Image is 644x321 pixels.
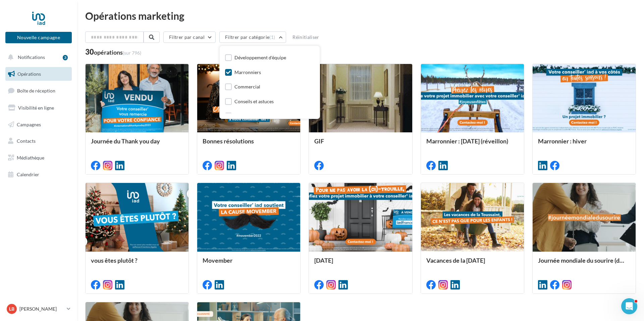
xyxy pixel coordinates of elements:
[18,54,45,60] span: Notifications
[426,138,519,151] div: Marronnier : [DATE] (réveillon)
[5,32,72,43] button: Nouvelle campagne
[91,138,183,151] div: Journée du Thank you day
[17,172,39,177] span: Calendrier
[269,35,275,40] span: (1)
[91,257,183,270] div: vous êtes plutôt ?
[314,138,407,151] div: GIF
[4,151,73,165] a: Médiathèque
[538,138,630,151] div: Marronnier : hiver
[4,83,73,98] a: Boîte de réception
[85,48,141,56] div: 30
[4,134,73,148] a: Contacts
[4,101,73,115] a: Visibilité en ligne
[163,31,216,43] button: Filtrer par canal
[18,105,54,111] span: Visibilité en ligne
[621,298,637,314] iframe: Intercom live chat
[17,138,36,144] span: Contacts
[17,71,41,77] span: Opérations
[4,118,73,132] a: Campagnes
[219,31,286,43] button: Filtrer par catégorie(1)
[234,98,274,105] div: Conseils et astuces
[17,121,41,127] span: Campagnes
[314,257,407,270] div: [DATE]
[17,155,44,160] span: Médiathèque
[234,113,267,119] div: actualité réseau
[4,168,73,182] a: Calendrier
[9,306,14,312] span: LB
[4,50,70,64] button: Notifications 3
[5,303,72,315] a: LB [PERSON_NAME]
[290,33,322,41] button: Réinitialiser
[538,257,630,270] div: Journée mondiale du sourire (développement d'équipe)
[4,67,73,81] a: Opérations
[426,257,519,270] div: Vacances de la [DATE]
[234,54,286,61] div: Développement d'équipe
[234,83,260,90] div: Commercial
[85,11,636,21] div: Opérations marketing
[203,257,295,270] div: Movember
[234,69,261,76] div: Marronniers
[63,55,68,60] div: 3
[19,306,64,312] p: [PERSON_NAME]
[203,138,295,151] div: Bonnes résolutions
[94,49,141,55] div: opérations
[17,88,55,93] span: Boîte de réception
[123,50,141,56] span: (sur 796)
